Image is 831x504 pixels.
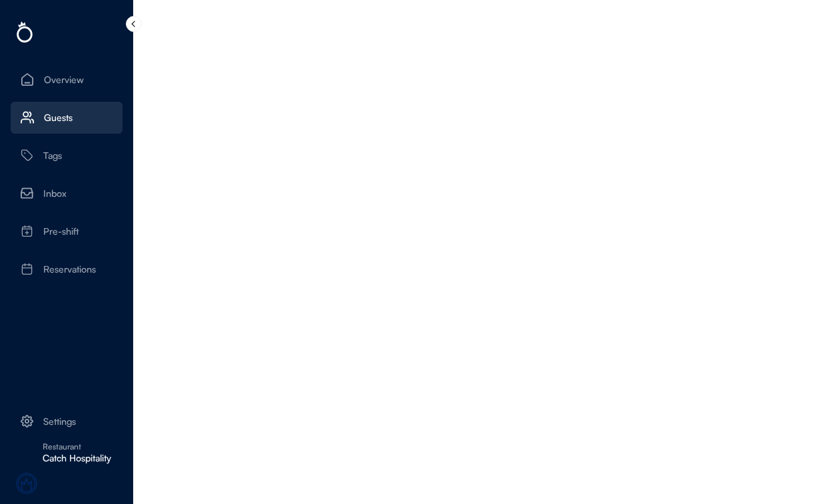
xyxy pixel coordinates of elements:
[43,189,67,198] div: Inbox
[43,443,123,451] div: Restaurant
[21,187,33,199] img: Vector%20%2813%29.svg
[21,149,33,162] img: Tag%20%281%29.svg
[21,263,33,275] img: Icon%20%2818%29.svg
[21,111,34,124] img: Icon%20%281%29.svg
[21,415,33,428] img: Icon%20%2813%29.svg
[44,113,73,122] div: Guests
[16,473,37,494] img: loyalistlogo.svg
[43,265,96,274] div: Reservations
[16,442,37,463] img: yH5BAEAAAAALAAAAAABAAEAAAIBRAA7
[43,227,79,236] div: Pre-shift
[21,225,33,237] img: calendar-plus-01%20%281%29.svg
[43,417,76,426] div: Settings
[43,151,62,160] div: Tags
[44,75,84,84] div: Overview
[43,453,123,463] div: Catch Hospitality
[21,73,34,86] img: Icon.svg
[11,21,39,43] img: Group%201456.svg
